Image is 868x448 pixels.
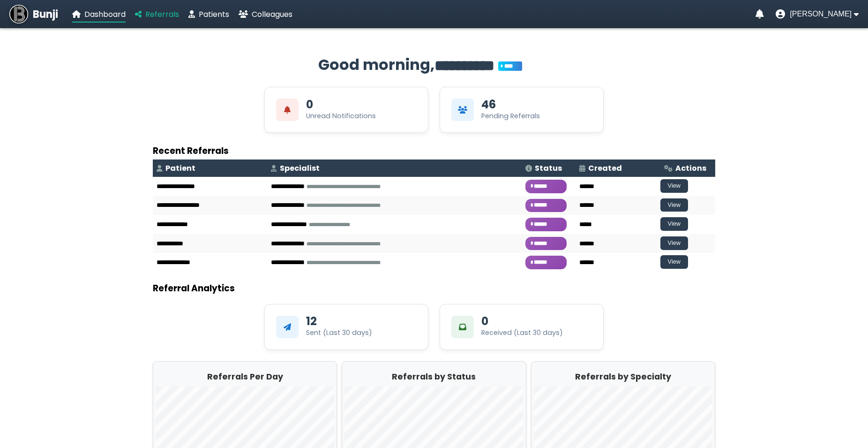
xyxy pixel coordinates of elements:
div: Received (Last 30 days) [481,328,563,338]
a: Dashboard [72,8,126,20]
span: [PERSON_NAME] [790,10,852,18]
div: 0 [481,316,488,327]
span: You’re on Plus! [498,61,522,71]
div: View Pending Referrals [440,87,604,133]
div: View Unread Notifications [264,87,428,133]
h2: Referrals Per Day [156,371,334,383]
button: View [660,217,688,231]
h2: Good morning, [153,53,715,77]
th: Patient [153,159,267,177]
h2: Referrals by Status [344,371,523,383]
button: View [660,179,688,193]
span: Dashboard [84,9,126,20]
span: Bunji [33,7,58,22]
a: Patients [188,8,229,20]
div: 0 [306,99,313,110]
a: Bunji [9,5,58,23]
button: View [660,255,688,269]
a: Colleagues [239,8,292,20]
div: 12 [306,316,317,327]
th: Actions [660,159,715,177]
h3: Referral Analytics [153,281,715,295]
a: Notifications [756,9,764,19]
th: Specialist [267,159,522,177]
div: 0Received (Last 30 days) [440,304,604,350]
div: Pending Referrals [481,111,540,121]
th: Created [576,159,660,177]
div: Unread Notifications [306,111,376,121]
button: View [660,236,688,250]
div: 46 [481,99,496,110]
img: Bunji Dental Referral Management [9,5,28,23]
span: Patients [199,9,229,20]
div: 12Sent (Last 30 days) [264,304,428,350]
a: Referrals [135,8,179,20]
h3: Recent Referrals [153,144,715,158]
button: User menu [776,9,859,19]
h2: Referrals by Specialty [534,371,712,383]
span: Colleagues [252,9,292,20]
div: Sent (Last 30 days) [306,328,372,338]
th: Status [522,159,576,177]
span: Referrals [145,9,179,20]
button: View [660,198,688,212]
